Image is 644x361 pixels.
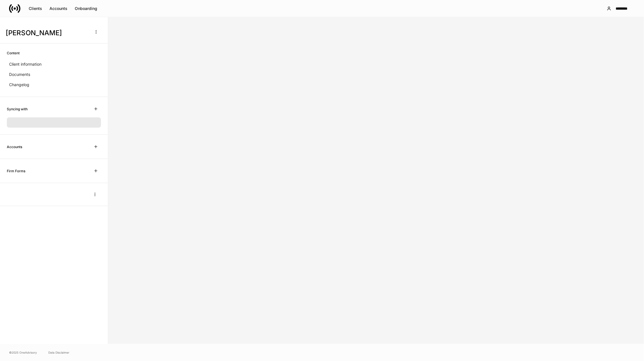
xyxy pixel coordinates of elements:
p: Client information [9,61,42,67]
div: Accounts [49,7,67,11]
a: Client information [7,59,101,69]
button: Clients [25,4,46,13]
div: Onboarding [75,7,97,11]
a: Changelog [7,80,101,90]
h6: Content [7,50,20,56]
button: Onboarding [71,4,101,13]
button: Accounts [46,4,71,13]
p: Changelog [9,82,29,88]
h6: Syncing with [7,106,28,112]
a: Documents [7,69,101,80]
h6: Firm Forms [7,168,25,174]
span: © 2025 OneAdvisory [9,350,37,355]
h3: [PERSON_NAME] [6,28,88,38]
p: Documents [9,72,30,77]
div: Clients [29,7,42,11]
h6: Accounts [7,144,22,150]
a: Data Disclaimer [48,350,69,355]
